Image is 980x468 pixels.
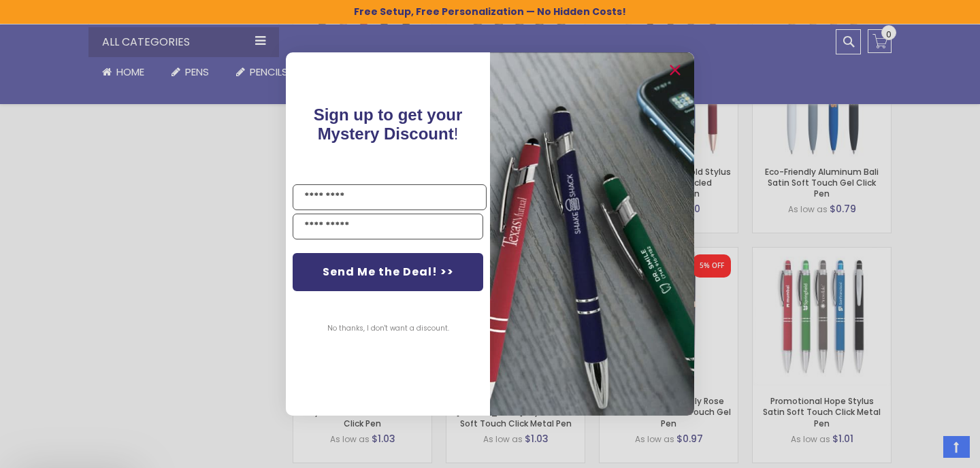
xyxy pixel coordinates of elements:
[293,253,483,291] button: Send Me the Deal! >>
[314,105,463,143] span: !
[314,105,463,143] span: Sign up to get your Mystery Discount
[490,52,694,415] img: pop-up-image
[664,59,686,81] button: Close dialog
[321,312,456,346] button: No thanks, I don't want a discount.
